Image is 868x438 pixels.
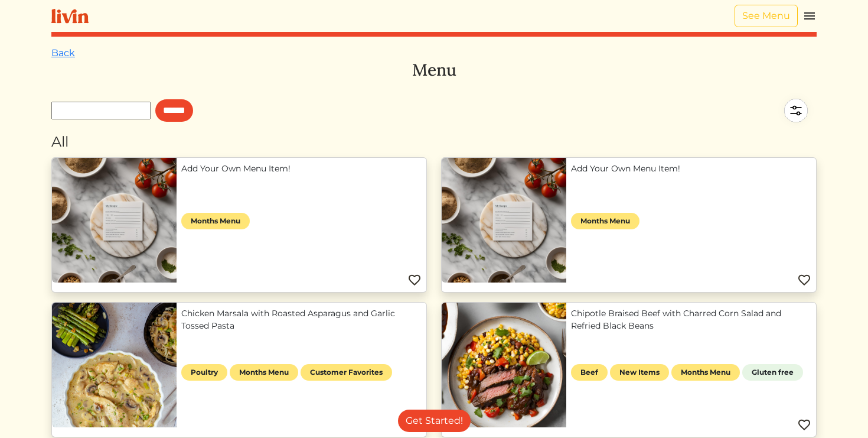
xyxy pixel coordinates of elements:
a: See Menu [735,5,798,27]
a: Add Your Own Menu Item! [181,163,422,175]
a: Chipotle Braised Beef with Charred Corn Salad and Refried Black Beans [571,307,811,332]
img: menu_hamburger-cb6d353cf0ecd9f46ceae1c99ecbeb4a00e71ca567a856bd81f57e9d8c17bb26.svg [802,9,817,23]
a: Get Started! [398,410,471,432]
a: Back [51,47,75,59]
a: Add Your Own Menu Item! [571,163,811,175]
a: Chicken Marsala with Roasted Asparagus and Garlic Tossed Pasta [181,307,422,332]
div: All [51,131,817,153]
img: filter-5a7d962c2457a2d01fc3f3b070ac7679cf81506dd4bc827d76cf1eb68fb85cd7.svg [775,90,817,131]
img: livin-logo-a0d97d1a881af30f6274990eb6222085a2533c92bbd1e4f22c21b4f0d0e3210c.svg [51,9,89,24]
h3: Menu [51,60,817,80]
img: Favorite menu item [407,273,422,287]
img: Favorite menu item [797,273,811,287]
